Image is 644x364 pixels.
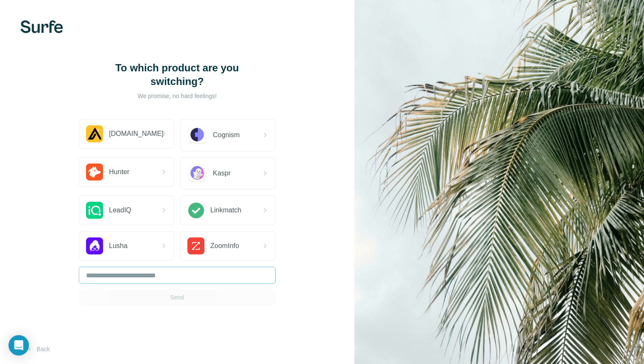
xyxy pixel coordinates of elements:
[86,202,103,219] img: LeadIQ Logo
[109,205,131,215] span: LeadIQ
[210,205,241,215] span: Linkmatch
[213,168,231,178] span: Kaspr
[20,20,63,33] img: Surfe's logo
[213,130,240,140] span: Cognism
[20,341,56,357] button: Back
[92,61,262,88] h1: To which product are you switching?
[92,92,262,100] p: We promise, no hard feelings!
[210,241,239,251] span: ZoomInfo
[9,335,29,356] div: Open Intercom Messenger
[187,125,207,145] img: Cognism Logo
[86,164,103,181] img: Hunter.io Logo
[86,125,103,142] img: Apollo.io Logo
[109,241,128,251] span: Lusha
[109,129,164,139] span: [DOMAIN_NAME]
[187,202,204,219] img: Linkmatch Logo
[187,237,204,254] img: ZoomInfo Logo
[109,167,129,177] span: Hunter
[86,237,103,254] img: Lusha Logo
[187,164,207,183] img: Kaspr Logo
